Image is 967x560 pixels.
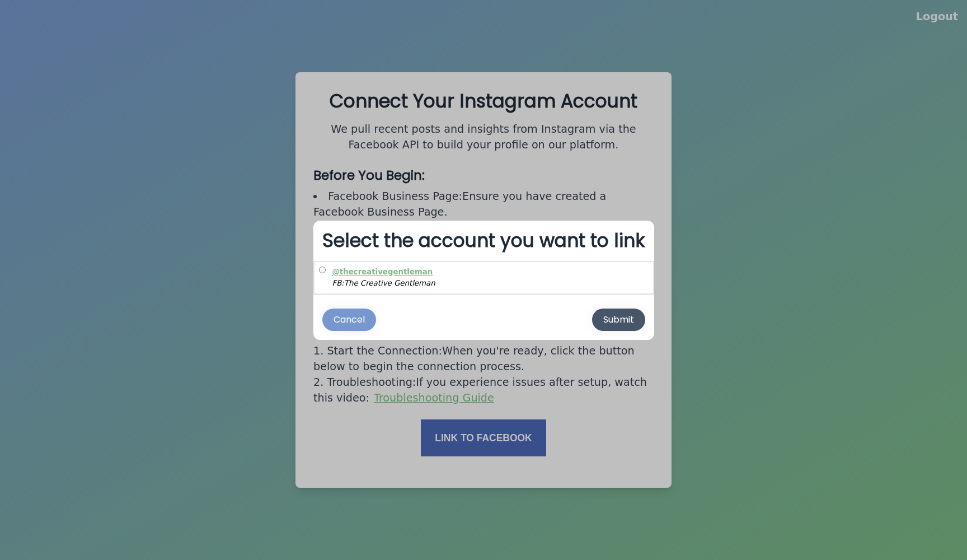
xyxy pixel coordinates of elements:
[313,221,654,261] h2: Select the account you want to link
[332,268,433,276] a: @thecreativegentleman
[332,278,435,289] div: FB: The Creative Gentleman
[603,313,634,326] div: Submit
[319,267,326,273] input: @thecreativegentlemanFB:The Creative Gentleman
[592,309,645,331] button: Submit
[334,313,365,326] div: Cancel
[322,309,376,331] button: Cancel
